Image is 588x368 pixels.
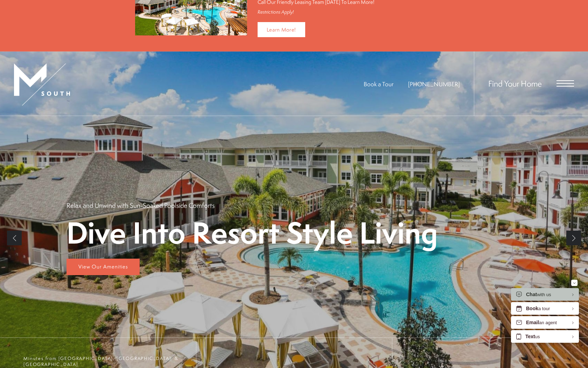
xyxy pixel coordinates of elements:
[66,259,140,275] a: View Our Amenities
[7,231,22,245] a: Previous
[14,63,70,105] img: MSouth
[408,80,460,88] span: [PHONE_NUMBER]
[23,355,189,367] span: Minutes from [GEOGRAPHIC_DATA], [GEOGRAPHIC_DATA], & [GEOGRAPHIC_DATA]
[488,78,542,89] a: Find Your Home
[408,80,460,88] a: Call Us at 813-570-8014
[78,263,128,270] span: View Our Amenities
[364,80,393,88] a: Book a Tour
[258,22,306,37] a: Learn More!
[66,217,438,248] p: Dive Into Resort Style Living
[566,231,581,245] a: Next
[66,201,215,210] p: Relax and Unwind with Sun-Soaked Poolside Comforts
[556,80,574,87] button: Open Menu
[258,9,453,15] div: Restrictions Apply!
